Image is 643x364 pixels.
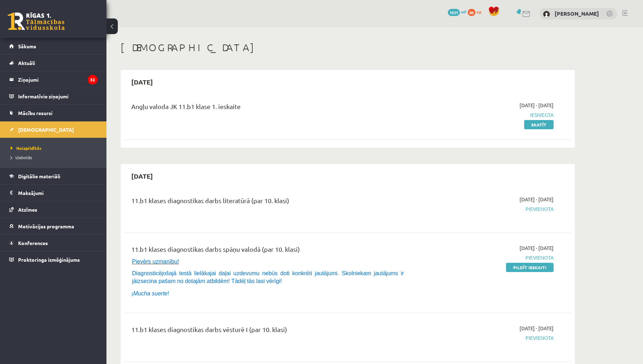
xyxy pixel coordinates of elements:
span: 86 [468,9,476,16]
span: [DEMOGRAPHIC_DATA] [18,126,74,133]
a: Ziņojumi32 [9,71,98,88]
a: Informatīvie ziņojumi [9,88,98,104]
span: Pievienota [420,334,554,342]
span: mP [461,9,467,15]
span: [DATE] - [DATE] [520,102,554,109]
div: 11.b1 klases diagnostikas darbs spāņu valodā (par 10. klasi) [131,244,409,257]
legend: Informatīvie ziņojumi [18,88,98,104]
span: Sākums [18,43,36,49]
a: Mācību resursi [9,105,98,121]
span: [DATE] - [DATE] [520,325,554,332]
a: Atzīmes [9,201,98,218]
a: 86 xp [468,9,485,15]
span: xp [477,9,481,15]
span: Mācību resursi [18,110,53,116]
a: Aktuāli [9,55,98,71]
span: Proktoringa izmēģinājums [18,256,80,263]
a: Maksājumi [9,185,98,201]
span: Digitālie materiāli [18,173,60,179]
h1: [DEMOGRAPHIC_DATA] [121,42,575,54]
a: Motivācijas programma [9,218,98,234]
a: Konferences [9,235,98,251]
a: Proktoringa izmēģinājums [9,251,98,268]
span: Iesniegta [420,111,554,119]
div: 11.b1 klases diagnostikas darbs literatūrā (par 10. klasi) [131,196,409,209]
a: Rīgas 1. Tālmācības vidusskola [8,12,65,30]
a: Skatīt [524,120,554,129]
a: Pildīt ieskaiti [506,263,554,272]
span: Motivācijas programma [18,223,74,229]
span: Konferences [18,240,48,246]
span: Izlabotās [11,154,32,160]
img: Mareks Eglītis [543,11,550,18]
span: ¡ ! [131,290,169,297]
span: Pievienota [420,254,554,261]
legend: Maksājumi [18,185,98,201]
span: Aktuāli [18,60,35,66]
a: Neizpildītās [11,145,99,151]
span: Pievērs uzmanību! [132,259,179,265]
span: Neizpildītās [11,145,42,151]
span: [DATE] - [DATE] [520,196,554,203]
span: 1631 [448,9,460,16]
div: Angļu valoda JK 11.b1 klase 1. ieskaite [131,102,409,115]
span: Atzīmes [18,206,37,213]
a: Izlabotās [11,154,99,161]
i: 32 [88,75,98,85]
h2: [DATE] [124,168,160,184]
a: Digitālie materiāli [9,168,98,184]
a: [PERSON_NAME] [555,10,599,17]
span: Diagnosticējošajā testā lielākajai daļai uzdevumu nebūs doti konkrēti jautājumi. Skolniekam jautā... [132,270,404,284]
legend: Ziņojumi [18,71,98,88]
h2: [DATE] [124,74,160,90]
a: [DEMOGRAPHIC_DATA] [9,121,98,138]
span: [DATE] - [DATE] [520,244,554,252]
div: 11.b1 klases diagnostikas darbs vēsturē I (par 10. klasi) [131,325,409,338]
span: Pievienota [420,205,554,213]
i: Mucha suerte [133,290,167,297]
a: 1631 mP [448,9,467,15]
a: Sākums [9,38,98,54]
